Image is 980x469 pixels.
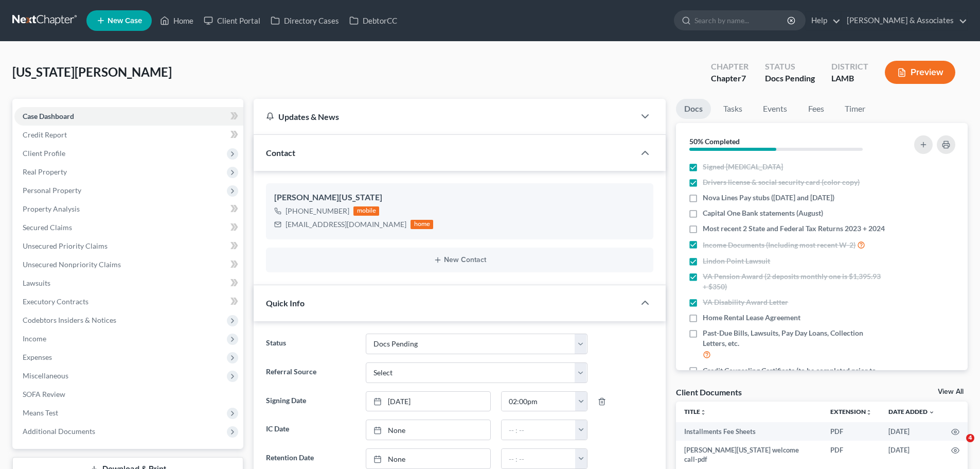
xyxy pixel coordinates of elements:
label: Retention Date [261,448,360,469]
a: Unsecured Priority Claims [14,237,243,255]
div: [EMAIL_ADDRESS][DOMAIN_NAME] [286,219,406,230]
div: Chapter [711,61,749,73]
a: Titleunfold_more [684,408,706,415]
a: Property Analysis [14,200,243,218]
span: Lawsuits [23,279,50,287]
div: LAMB [831,73,868,84]
a: Directory Cases [265,11,344,30]
input: Search by name... [694,11,789,30]
a: Events [755,99,795,119]
span: Signed [MEDICAL_DATA] [703,162,783,172]
div: Client Documents [676,387,742,397]
span: VA Disability Award Letter [703,297,788,307]
i: unfold_more [866,409,872,415]
a: Case Dashboard [14,107,243,126]
strong: 50% Completed [689,137,740,146]
span: Nova Lines Pay stubs ([DATE] and [DATE]) [703,193,834,203]
a: Unsecured Nonpriority Claims [14,255,243,274]
span: Home Rental Lease Agreement [703,312,800,323]
button: Preview [885,61,955,84]
button: New Contact [274,256,645,264]
a: None [366,449,490,468]
a: Client Portal [199,11,265,30]
input: -- : -- [502,449,576,468]
a: [DATE] [366,392,490,411]
span: Lindon Point Lawsuit [703,256,770,266]
label: Signing Date [261,391,360,412]
a: Fees [799,99,832,119]
i: expand_more [929,409,935,415]
td: PDF [822,441,880,469]
span: Capital One Bank statements (August) [703,208,823,218]
a: Home [155,11,199,30]
td: [PERSON_NAME][US_STATE] welcome call-pdf [676,441,822,469]
div: [PHONE_NUMBER] [286,206,349,216]
span: Personal Property [23,186,81,195]
div: District [831,61,868,73]
span: Case Dashboard [23,112,74,120]
span: Secured Claims [23,223,72,232]
span: Miscellaneous [23,371,68,380]
span: VA Pension Award (2 deposits monthly one is $1,395.93 + $350) [703,271,886,292]
i: unfold_more [700,409,706,415]
span: Real Property [23,167,67,176]
label: Referral Source [261,362,360,383]
input: -- : -- [502,392,576,411]
a: SOFA Review [14,385,243,404]
div: Chapter [711,73,749,84]
a: Credit Report [14,126,243,144]
span: Executory Contracts [23,297,88,306]
span: Unsecured Nonpriority Claims [23,260,121,269]
td: Installments Fee Sheets [676,422,822,441]
div: home [411,220,433,229]
span: Most recent 2 State and Federal Tax Returns 2023 + 2024 [703,223,885,234]
td: [DATE] [880,422,943,441]
span: Means Test [23,408,58,417]
span: Drivers license & social security card (color copy) [703,177,860,187]
td: PDF [822,422,880,441]
label: IC Date [261,420,360,440]
span: Credit Report [23,130,67,139]
span: Additional Documents [23,427,95,436]
iframe: Intercom live chat [945,434,970,459]
span: Contact [266,148,295,158]
a: Docs [676,99,711,119]
a: [PERSON_NAME] & Associates [842,11,967,30]
a: None [366,420,490,440]
a: Lawsuits [14,274,243,292]
span: New Case [108,17,142,25]
span: 4 [966,434,974,442]
input: -- : -- [502,420,576,440]
span: Past-Due Bills, Lawsuits, Pay Day Loans, Collection Letters, etc. [703,328,886,349]
div: mobile [353,206,379,216]
span: [US_STATE][PERSON_NAME] [12,64,172,79]
span: Income Documents (Including most recent W-2) [703,240,856,250]
span: SOFA Review [23,390,65,398]
div: Docs Pending [765,73,815,84]
a: Help [806,11,841,30]
span: Client Profile [23,149,65,158]
span: Expenses [23,353,52,361]
a: Timer [836,99,874,119]
span: 7 [741,73,746,83]
a: Extensionunfold_more [830,408,872,415]
a: Tasks [715,99,751,119]
a: Executory Contracts [14,292,243,311]
span: Property Analysis [23,204,80,213]
span: Income [23,334,46,343]
span: Quick Info [266,298,305,308]
div: Status [765,61,815,73]
span: Unsecured Priority Claims [23,241,108,250]
span: Codebtors Insiders & Notices [23,316,116,324]
td: [DATE] [880,441,943,469]
a: Secured Claims [14,218,243,237]
a: Date Added expand_more [888,408,935,415]
a: DebtorCC [344,11,402,30]
a: View All [938,388,964,395]
div: [PERSON_NAME][US_STATE] [274,192,645,204]
span: Credit Counseling Certificate (to be completed prior to signing) [703,366,886,386]
label: Status [261,334,360,354]
div: Updates & News [266,111,622,122]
